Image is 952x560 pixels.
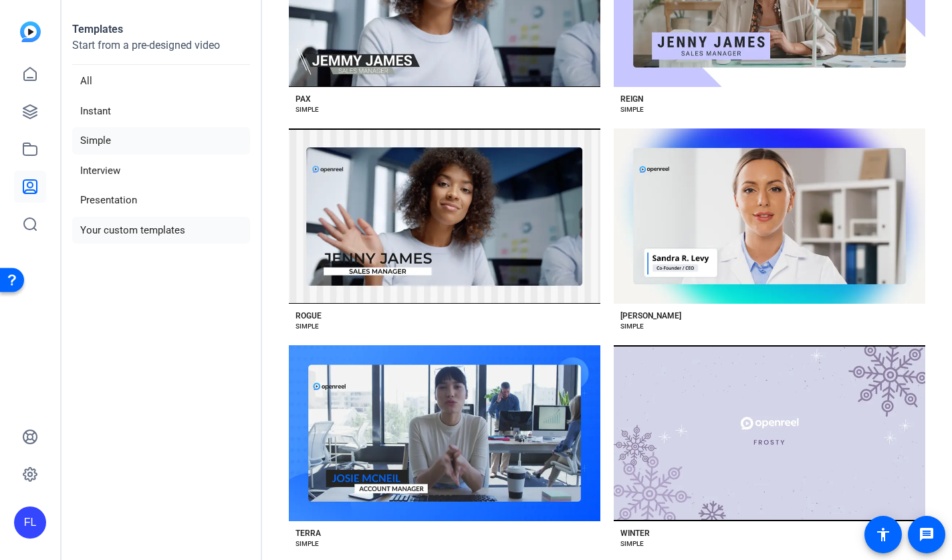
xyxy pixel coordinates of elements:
[620,321,644,332] div: SIMPLE
[72,23,123,35] strong: Templates
[72,187,250,214] li: Presentation
[14,506,46,539] div: FL
[72,127,250,155] li: Simple
[620,104,644,115] div: SIMPLE
[289,345,600,521] button: Template image
[919,527,935,543] mat-icon: message
[620,528,650,539] div: WINTER
[72,98,250,125] li: Instant
[72,217,250,244] li: Your custom templates
[72,68,250,95] li: All
[72,157,250,185] li: Interview
[295,104,319,115] div: SIMPLE
[295,528,321,539] div: TERRA
[295,310,322,321] div: ROGUE
[614,345,925,521] button: Template image
[620,94,643,104] div: REIGN
[289,128,600,304] button: Template image
[20,21,41,42] img: blue-gradient.svg
[295,539,319,549] div: SIMPLE
[295,94,311,104] div: PAX
[295,321,319,332] div: SIMPLE
[620,539,644,549] div: SIMPLE
[620,310,681,321] div: [PERSON_NAME]
[614,128,925,304] button: Template image
[875,527,891,543] mat-icon: accessibility
[72,37,250,65] p: Start from a pre-designed video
